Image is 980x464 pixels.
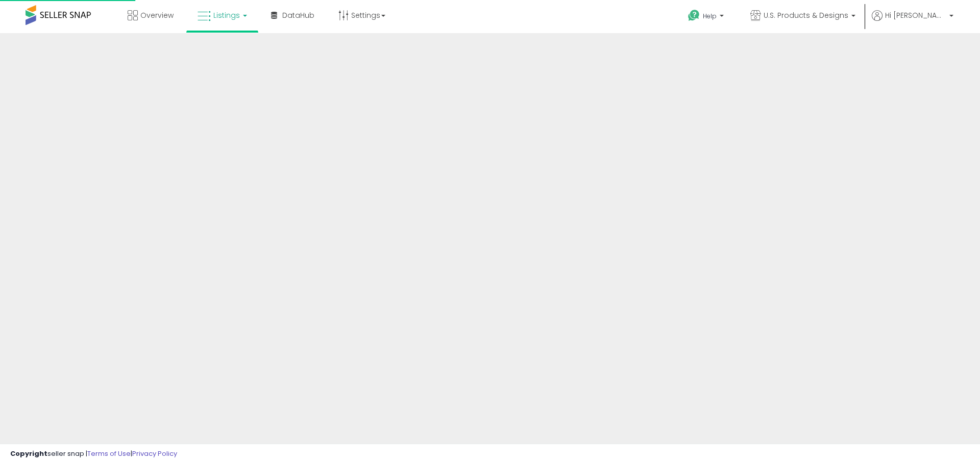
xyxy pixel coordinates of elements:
[213,10,240,20] span: Listings
[688,9,700,22] i: Get Help
[703,12,717,20] span: Help
[10,449,177,459] div: seller snap | |
[872,10,953,33] a: Hi [PERSON_NAME]
[885,10,946,20] span: Hi [PERSON_NAME]
[140,10,174,20] span: Overview
[282,10,314,20] span: DataHub
[764,10,848,20] span: U.S. Products & Designs
[87,449,131,458] a: Terms of Use
[10,449,47,458] strong: Copyright
[132,449,177,458] a: Privacy Policy
[680,2,734,33] a: Help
